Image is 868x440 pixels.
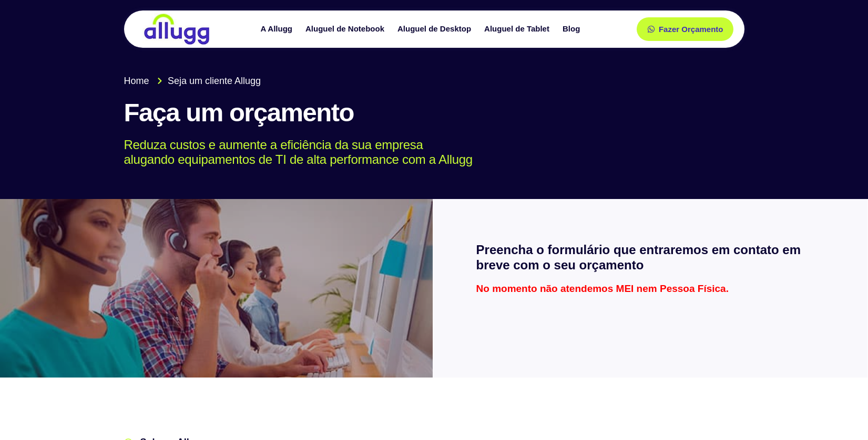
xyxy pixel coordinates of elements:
p: No momento não atendemos MEI nem Pessoa Física. [476,284,824,294]
a: Blog [557,20,588,38]
span: Home [124,74,149,88]
h1: Faça um orçamento [124,99,744,127]
img: locação de TI é Allugg [142,13,211,45]
a: Aluguel de Notebook [300,20,392,38]
a: A Allugg [255,20,300,38]
a: Fazer Orçamento [637,17,734,41]
span: Fazer Orçamento [659,25,723,33]
h2: Preencha o formulário que entraremos em contato em breve com o seu orçamento [476,243,824,273]
a: Aluguel de Desktop [392,20,479,38]
p: Reduza custos e aumente a eficiência da sua empresa alugando equipamentos de TI de alta performan... [124,138,729,168]
span: Seja um cliente Allugg [165,74,261,88]
a: Aluguel de Tablet [479,20,557,38]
